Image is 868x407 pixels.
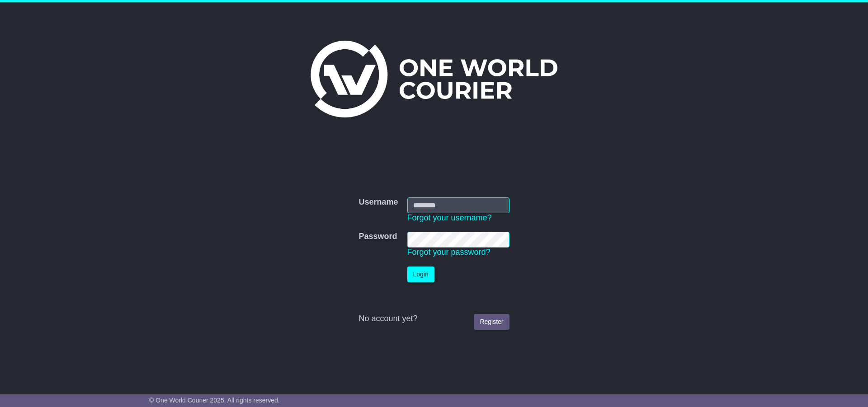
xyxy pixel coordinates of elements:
a: Forgot your username? [407,213,492,222]
button: Login [407,267,434,282]
label: Username [359,197,398,207]
img: One World [311,41,557,117]
a: Register [474,314,509,330]
span: © One World Courier 2025. All rights reserved. [149,397,280,404]
div: No account yet? [359,314,509,324]
label: Password [359,232,397,242]
a: Forgot your password? [407,248,491,257]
